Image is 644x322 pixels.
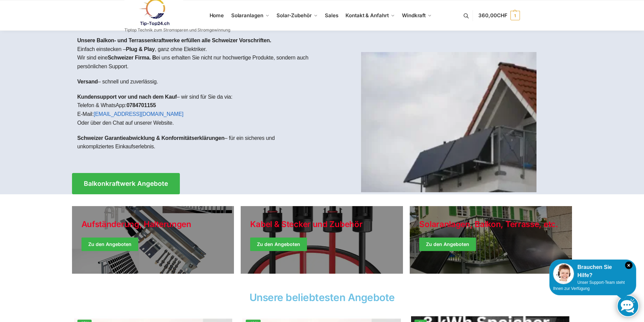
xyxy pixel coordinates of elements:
p: Tiptop Technik zum Stromsparen und Stromgewinnung [124,28,230,32]
a: Holiday Style [72,206,234,274]
a: Kontakt & Anfahrt [343,0,398,31]
span: Windkraft [402,12,426,19]
p: – schnell und zuverlässig. [77,77,317,86]
strong: Schweizer Garantieabwicklung & Konformitätserklärungen [77,135,225,141]
span: CHF [497,12,507,19]
strong: Plug & Play [126,46,155,52]
p: Wir sind eine ei uns erhalten Sie nicht nur hochwertige Produkte, sondern auch persönlichen Support. [77,53,317,71]
span: Sales [325,12,338,19]
span: 1 [510,11,520,20]
p: – für ein sicheres und unkompliziertes Einkaufserlebnis. [77,134,317,151]
strong: Schweizer Firma. B [108,55,156,60]
div: Einfach einstecken – , ganz ohne Elektriker. [72,31,322,163]
h2: Unsere beliebtesten Angebote [72,292,572,302]
div: Brauchen Sie Hilfe? [553,263,633,279]
a: Windkraft [399,0,435,31]
a: Solaranlagen [228,0,272,31]
a: Holiday Style [241,206,403,274]
a: Solar-Zubehör [274,0,320,31]
img: Customer service [553,263,574,284]
strong: 0784701155 [126,102,156,108]
i: Schließen [625,262,633,269]
a: 360,00CHF 1 [478,5,520,26]
a: Balkonkraftwerk Angebote [72,173,180,194]
span: Solaranlagen [231,12,263,19]
span: Balkonkraftwerk Angebote [84,180,168,187]
a: Sales [322,0,341,31]
span: Unser Support-Team steht Ihnen zur Verfügung [553,280,625,291]
strong: Versand [77,79,98,84]
span: 360,00 [478,12,507,19]
span: Solar-Zubehör [277,12,312,19]
img: Home 1 [361,52,536,192]
a: Winter Jackets [410,206,572,274]
a: [EMAIL_ADDRESS][DOMAIN_NAME] [94,111,184,117]
span: Kontakt & Anfahrt [345,12,388,19]
p: – wir sind für Sie da via: Telefon & WhatsApp: E-Mail: Oder über den Chat auf unserer Website. [77,93,317,127]
strong: Unsere Balkon- und Terrassenkraftwerke erfüllen alle Schweizer Vorschriften. [77,38,271,43]
strong: Kundensupport vor und nach dem Kauf [77,94,177,100]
